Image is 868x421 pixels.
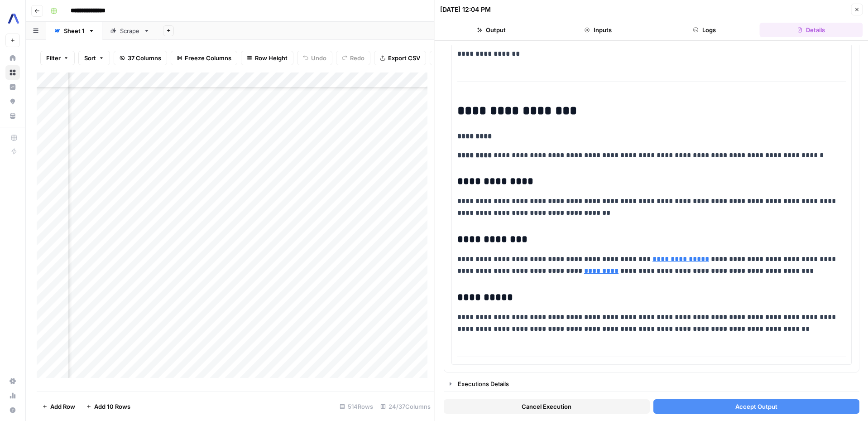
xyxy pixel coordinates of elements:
[114,51,167,65] button: 37 Columns
[255,53,288,63] span: Row Height
[5,10,22,27] img: AssemblyAI Logo
[440,5,491,14] div: [DATE] 12:04 PM
[5,109,20,123] a: Your Data
[102,22,158,40] a: Scrape
[5,51,20,65] a: Home
[336,51,370,65] button: Redo
[297,51,332,65] button: Undo
[5,403,20,417] button: Help + Support
[735,402,777,411] span: Accept Output
[377,399,434,414] div: 24/37 Columns
[94,402,130,411] span: Add 10 Rows
[374,51,426,65] button: Export CSV
[5,374,20,388] a: Settings
[46,22,102,40] a: Sheet 1
[46,53,61,63] span: Filter
[120,26,140,35] div: Scrape
[50,402,75,411] span: Add Row
[388,53,420,63] span: Export CSV
[760,23,863,37] button: Details
[5,7,20,30] button: Workspace: AssemblyAI
[653,23,756,37] button: Logs
[350,53,364,63] span: Redo
[78,51,110,65] button: Sort
[171,51,237,65] button: Freeze Columns
[444,377,859,391] button: Executions Details
[64,26,85,35] div: Sheet 1
[653,399,859,414] button: Accept Output
[547,23,649,37] button: Inputs
[185,53,231,63] span: Freeze Columns
[5,388,20,403] a: Usage
[458,379,854,388] div: Executions Details
[37,399,81,414] button: Add Row
[128,53,161,63] span: 37 Columns
[336,399,377,414] div: 514 Rows
[40,51,75,65] button: Filter
[5,80,20,94] a: Insights
[241,51,293,65] button: Row Height
[311,53,326,63] span: Undo
[444,399,650,414] button: Cancel Execution
[84,53,96,63] span: Sort
[5,65,20,80] a: Browse
[440,23,543,37] button: Output
[522,402,571,411] span: Cancel Execution
[81,399,136,414] button: Add 10 Rows
[5,94,20,109] a: Opportunities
